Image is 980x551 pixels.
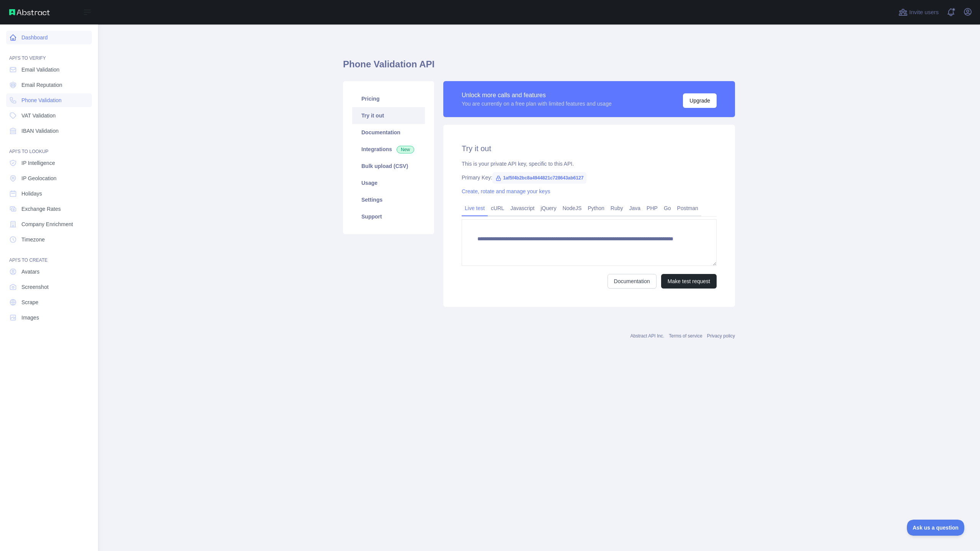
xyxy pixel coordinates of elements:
a: Python [585,202,608,214]
div: API'S TO CREATE [6,248,92,263]
div: You are currently on a free plan with limited features and usage [462,100,612,108]
span: Email Validation [21,66,59,73]
a: Avatars [6,265,92,279]
a: IP Geolocation [6,171,92,185]
a: Postman [674,202,701,214]
a: Documentation [352,124,425,141]
a: Screenshot [6,280,92,294]
a: Try it out [352,107,425,124]
a: Email Reputation [6,78,92,92]
span: Avatars [21,268,39,275]
span: IBAN Validation [21,127,59,135]
span: Scrape [21,298,38,306]
span: 1af5f4b2bc8a4944821c728643ab6127 [492,172,586,184]
div: API'S TO LOOKUP [6,139,92,155]
a: PHP [644,202,661,214]
span: Screenshot [21,283,49,291]
img: Abstract API [9,9,50,15]
span: Holidays [21,190,42,197]
a: IBAN Validation [6,124,92,138]
a: Company Enrichment [6,217,92,231]
a: Images [6,311,92,324]
a: Java [626,202,644,214]
span: IP Intelligence [21,159,55,167]
a: Pricing [352,90,425,107]
a: Terms of service [669,333,702,339]
a: jQuery [537,202,559,214]
a: Integrations New [352,141,425,158]
a: NodeJS [559,202,585,214]
a: Javascript [507,202,537,214]
a: Create, rotate and manage your keys [462,188,550,194]
a: Email Validation [6,63,92,77]
a: Timezone [6,233,92,246]
span: Exchange Rates [21,205,61,213]
span: Timezone [21,236,45,243]
button: Invite users [897,6,940,18]
div: API'S TO VERIFY [6,46,92,61]
a: Exchange Rates [6,202,92,216]
button: Make test request [661,274,717,289]
a: cURL [488,202,507,214]
div: This is your private API key, specific to this API. [462,160,717,168]
span: Email Reputation [21,81,62,89]
span: IP Geolocation [21,174,57,182]
span: Phone Validation [21,96,62,104]
a: Holidays [6,187,92,201]
h2: Try it out [462,143,717,154]
a: Privacy policy [707,333,735,339]
a: IP Intelligence [6,156,92,170]
a: Settings [352,191,425,208]
a: Bulk upload (CSV) [352,158,425,174]
span: VAT Validation [21,112,56,119]
a: Abstract API Inc. [630,333,665,339]
span: New [397,146,414,153]
iframe: Toggle Customer Support [907,520,965,536]
span: Images [21,314,39,321]
a: Usage [352,174,425,191]
a: Phone Validation [6,93,92,107]
a: Scrape [6,295,92,309]
div: Unlock more calls and features [462,91,612,100]
button: Upgrade [683,93,717,108]
a: Live test [462,202,488,214]
a: Support [352,208,425,225]
a: VAT Validation [6,109,92,122]
div: Primary Key: [462,174,717,181]
h1: Phone Validation API [343,58,735,77]
span: Invite users [909,8,939,17]
a: Ruby [608,202,626,214]
a: Documentation [608,274,657,289]
span: Company Enrichment [21,220,73,228]
a: Go [661,202,674,214]
a: Dashboard [6,31,92,44]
